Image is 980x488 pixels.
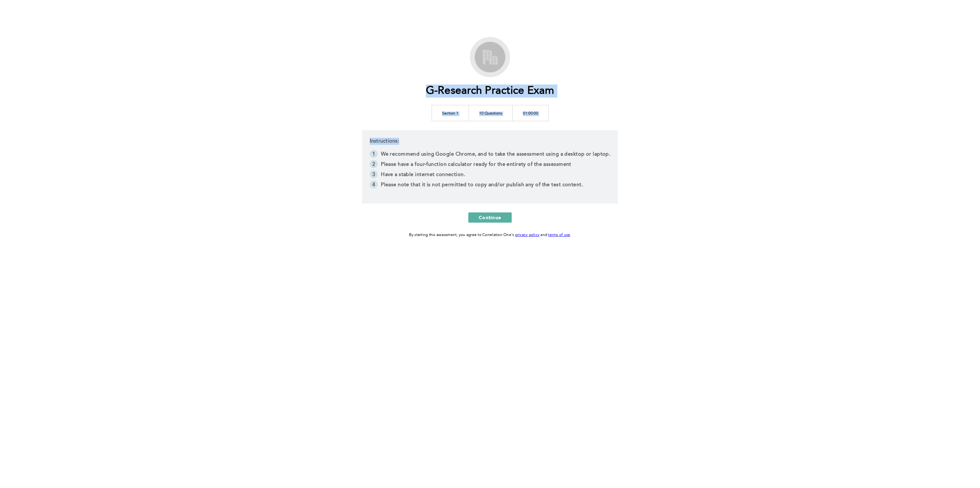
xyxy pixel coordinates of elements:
li: We recommend using Google Chrome, and to take the assessment using a desktop or laptop. [370,150,611,160]
h1: G-Research Practice Exam [426,85,554,98]
td: Section 1 [432,105,469,121]
img: G-Research [472,40,508,75]
li: Please note that it is not permitted to copy and/or publish any of the test content. [370,181,611,191]
td: 01:00:00 [512,105,548,121]
a: privacy policy [515,233,540,237]
div: By starting this assessment, you agree to Correlation One's and . [409,232,571,239]
span: Continue [479,214,501,220]
a: terms of use [548,233,570,237]
button: Continue [468,212,512,223]
li: Please have a four-function calculator ready for the entirety of the assessment [370,160,611,170]
td: 10 Questions [469,105,512,121]
li: Have a stable internet connection. [370,170,611,181]
div: Instructions: [362,130,618,203]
